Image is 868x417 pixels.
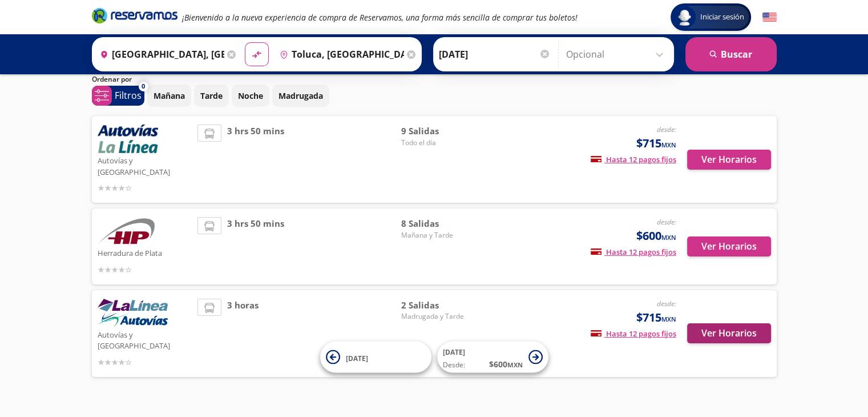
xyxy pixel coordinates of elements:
[443,347,465,357] span: [DATE]
[401,125,481,138] span: 9 Salidas
[696,11,749,23] span: Iniciar sesión
[489,358,523,370] span: $ 600
[657,125,676,134] em: desde:
[636,227,676,244] span: $600
[115,89,142,102] p: Filtros
[443,360,465,370] span: Desde:
[657,299,676,308] em: desde:
[507,360,523,369] small: MXN
[275,40,404,69] input: Buscar Destino
[636,309,676,326] span: $715
[636,135,676,152] span: $715
[98,125,158,153] img: Autovías y La Línea
[401,230,481,240] span: Mañana y Tarde
[92,74,132,85] p: Ordenar por
[661,315,676,323] small: MXN
[762,10,777,25] button: English
[182,12,578,23] em: ¡Bienvenido a la nueva experiencia de compra de Reservamos, una forma más sencilla de comprar tus...
[194,85,229,107] button: Tarde
[591,247,676,257] span: Hasta 12 pagos fijos
[154,90,185,102] p: Mañana
[687,323,771,343] button: Ver Horarios
[147,85,191,107] button: Mañana
[685,37,777,71] button: Buscar
[320,342,431,373] button: [DATE]
[566,40,668,69] input: Opcional
[95,40,224,69] input: Buscar Origen
[232,85,269,107] button: Noche
[200,90,223,102] p: Tarde
[98,153,192,178] p: Autovías y [GEOGRAPHIC_DATA]
[227,125,284,194] span: 3 hrs 50 mins
[92,86,144,106] button: 0Filtros
[346,353,368,363] span: [DATE]
[401,138,481,148] span: Todo el día
[98,217,155,246] img: Herradura de Plata
[591,328,676,339] span: Hasta 12 pagos fijos
[401,217,481,230] span: 8 Salidas
[591,154,676,165] span: Hasta 12 pagos fijos
[439,40,551,69] input: Elegir Fecha
[227,299,259,368] span: 3 horas
[657,217,676,227] em: desde:
[238,90,263,102] p: Noche
[687,236,771,256] button: Ver Horarios
[92,7,177,24] i: Brand Logo
[272,85,329,107] button: Madrugada
[98,246,192,259] p: Herradura de Plata
[98,327,192,352] p: Autovías y [GEOGRAPHIC_DATA]
[437,342,548,373] button: [DATE]Desde:$600MXN
[227,217,284,276] span: 3 hrs 50 mins
[142,82,145,91] span: 0
[98,299,168,327] img: Autovías y La Línea
[661,141,676,149] small: MXN
[687,150,771,170] button: Ver Horarios
[278,90,323,102] p: Madrugada
[401,311,481,322] span: Madrugada y Tarde
[661,233,676,242] small: MXN
[401,299,481,312] span: 2 Salidas
[92,7,177,27] a: Brand Logo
